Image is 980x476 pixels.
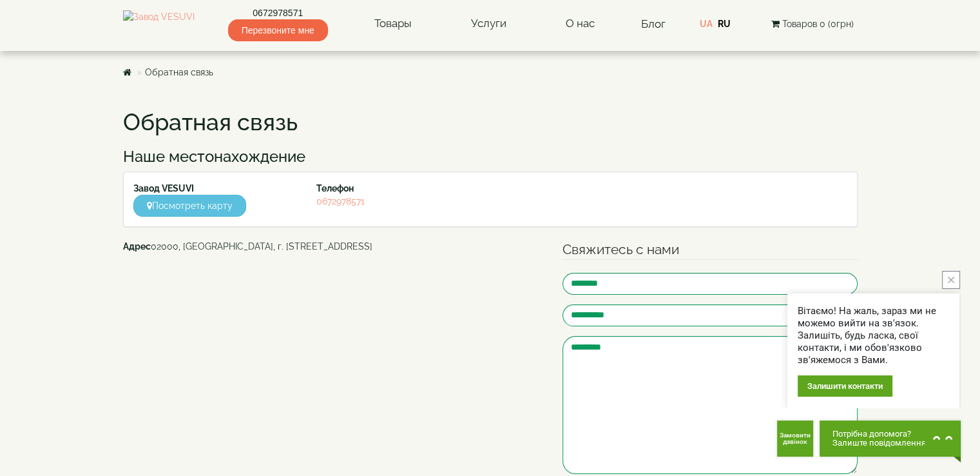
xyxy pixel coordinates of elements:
h1: Обратная связь [123,110,858,135]
h3: Наше местонахождение [123,148,858,165]
span: Товаров 0 (0грн) [782,19,854,29]
span: Потрібна допомога? [832,430,926,439]
address: 02000, [GEOGRAPHIC_DATA], г. [STREET_ADDRESS] [123,240,544,253]
div: Залишити контакти [798,375,892,397]
div: Вітаємо! На жаль, зараз ми не можемо вийти на зв'язок. Залишіть, будь ласка, свої контакти, і ми ... [798,305,949,366]
button: close button [942,271,960,289]
a: Услуги [458,9,519,39]
b: Адрес [123,241,151,252]
a: UA [699,19,712,29]
a: Обратная связь [145,67,213,77]
img: Завод VESUVI [123,10,195,37]
button: Chat button [820,421,961,457]
a: О нас [553,9,608,39]
a: Блог [641,17,666,30]
span: Перезвоните мне [228,19,328,41]
button: Товаров 0 (0грн) [767,17,858,31]
legend: Свяжитесь с нами [562,240,858,260]
a: Товары [361,9,425,39]
a: RU [717,19,730,29]
span: Замовити дзвінок [780,432,811,445]
a: 0672978571 [228,6,328,19]
button: Get Call button [777,421,813,457]
a: 0672978571 [316,196,365,206]
strong: Завод VESUVI [133,183,194,193]
strong: Телефон [316,183,354,193]
span: Залиште повідомлення [832,439,926,448]
a: Посмотреть карту [133,195,246,217]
